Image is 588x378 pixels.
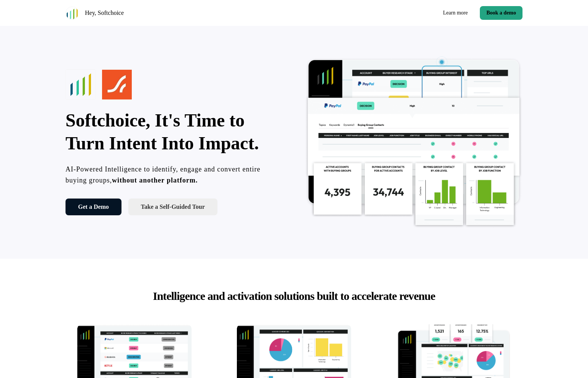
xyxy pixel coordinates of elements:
[128,199,217,215] a: Take a Self-Guided Tour
[66,199,121,215] a: Get a Demo
[112,176,198,184] strong: without another platform.
[104,289,484,303] p: Intelligence and activation solutions built to accelerate revenue
[85,8,124,18] p: Hey, Softchoice
[66,164,283,186] p: AI-Powered Intelligence to identify, engage and convert entire buying groups,
[437,6,474,20] a: Learn more
[480,6,522,20] button: Book a demo
[66,109,283,155] p: Softchoice, It's Time to Turn Intent Into Impact.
